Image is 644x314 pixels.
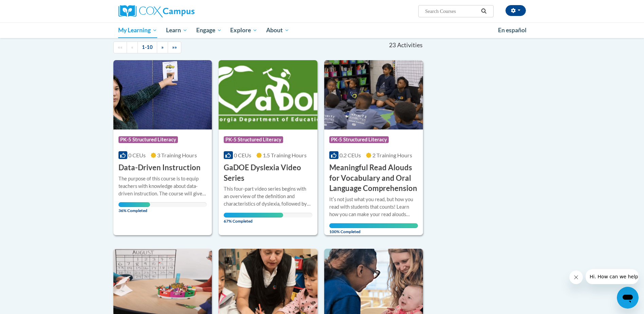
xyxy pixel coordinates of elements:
[113,60,212,235] a: Course LogoPK-5 Structured Literacy0 CEUs3 Training Hours Data-Driven InstructionThe purpose of t...
[224,185,312,208] div: This four-part video series begins with an overview of the definition and characteristics of dysl...
[172,44,177,50] span: »»
[118,162,201,173] h3: Data-Driven Instruction
[505,5,526,16] button: Account Settings
[118,175,207,197] div: The purpose of this course is to equip teachers with knowledge about data-driven instruction. The...
[118,5,195,17] img: Cox Campus
[224,213,283,217] div: Your progress
[230,26,257,34] span: Explore
[224,213,283,224] span: 67% Completed
[161,44,164,50] span: »
[108,22,536,38] div: Main menu
[196,26,222,34] span: Engage
[324,60,423,129] img: Course Logo
[397,41,423,49] span: Activities
[389,41,396,49] span: 23
[118,136,178,143] span: PK-5 Structured Literacy
[329,162,418,194] h3: Meaningful Read Alouds for Vocabulary and Oral Language Comprehension
[219,60,317,235] a: Course LogoPK-5 Structured Literacy0 CEUs1.5 Training Hours GaDOE Dyslexia Video SeriesThis four-...
[166,26,187,34] span: Learn
[262,22,294,38] a: About
[113,41,127,53] a: Begining
[192,22,226,38] a: Engage
[424,7,479,15] input: Search Courses
[113,60,212,129] img: Course Logo
[617,287,639,309] iframe: Button to launch messaging window
[137,41,157,53] a: 1-10
[586,269,639,284] iframe: Message from company
[266,26,289,34] span: About
[118,202,150,213] span: 36% Completed
[118,26,157,34] span: My Learning
[118,202,150,207] div: Your progress
[324,60,423,235] a: Course LogoPK-5 Structured Literacy0.2 CEUs2 Training Hours Meaningful Read Alouds for Vocabulary...
[168,41,181,53] a: End
[162,22,192,38] a: Learn
[4,5,55,10] span: Hi. How can we help?
[131,44,133,50] span: «
[224,136,283,143] span: PK-5 Structured Literacy
[219,60,317,129] img: Course Logo
[224,162,312,184] h3: GaDOE Dyslexia Video Series
[263,152,307,158] span: 1.5 Training Hours
[114,22,162,38] a: My Learning
[157,41,168,53] a: Next
[118,5,247,17] a: Cox Campus
[329,196,418,218] div: Itʹs not just what you read, but how you read with students that counts! Learn how you can make y...
[118,44,123,50] span: ««
[569,271,583,284] iframe: Close message
[329,136,389,143] span: PK-5 Structured Literacy
[479,7,489,15] button: Search
[329,223,418,228] div: Your progress
[128,152,146,158] span: 0 CEUs
[339,152,361,158] span: 0.2 CEUs
[498,27,527,34] span: En español
[494,23,531,37] a: En español
[226,22,262,38] a: Explore
[157,152,197,158] span: 3 Training Hours
[372,152,412,158] span: 2 Training Hours
[234,152,251,158] span: 0 CEUs
[329,223,418,234] span: 100% Completed
[127,41,138,53] a: Previous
